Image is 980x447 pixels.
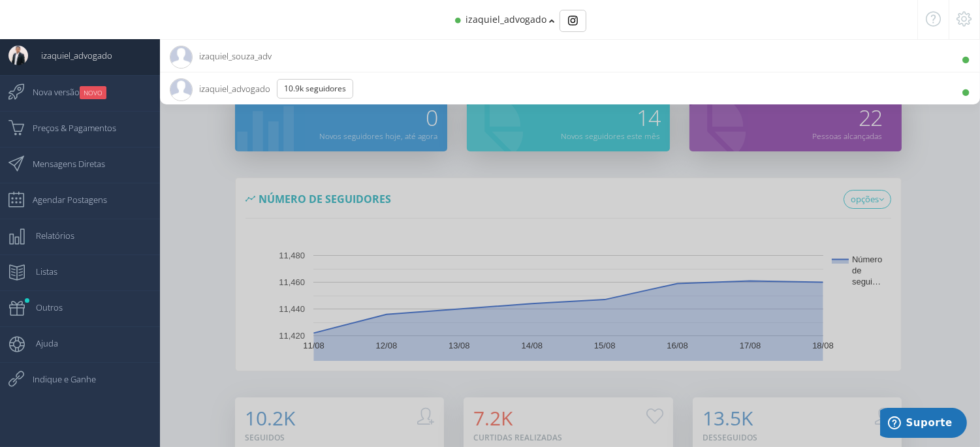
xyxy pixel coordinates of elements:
[23,219,74,252] span: Relatórios
[20,147,105,180] span: Mensagens Diretas
[20,112,116,144] span: Preços & Pagamentos
[80,86,106,99] small: NOVO
[20,183,107,216] span: Agendar Postagens
[568,16,578,25] img: Instagram_simple_icon.svg
[880,408,967,440] iframe: Abre um widget para que você possa encontrar mais informações
[20,363,96,395] span: Indique e Ganhe
[23,291,63,324] span: Outros
[28,39,112,72] span: izaquiel_advogado
[466,13,546,25] span: izaquiel_advogado
[23,327,58,360] span: Ajuda
[560,10,586,32] div: Basic example
[8,46,28,65] img: User Image
[23,255,57,288] span: Listas
[20,76,106,108] span: Nova versão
